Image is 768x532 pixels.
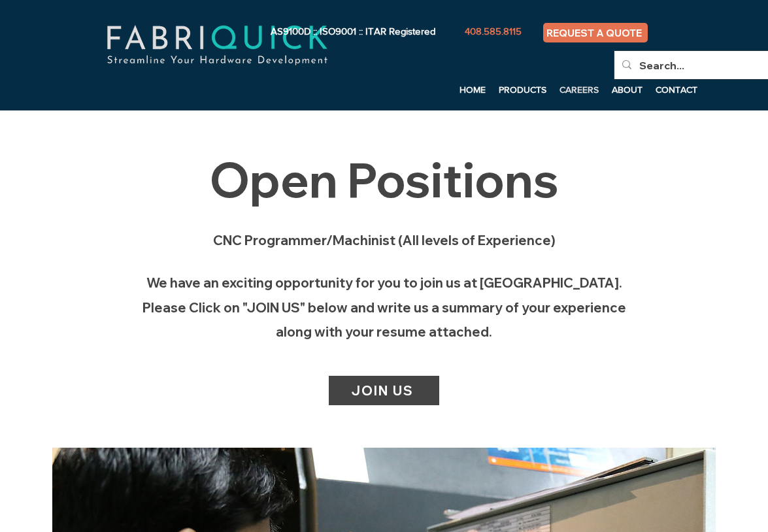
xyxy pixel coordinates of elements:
a: JOIN US [329,376,439,405]
span: JOIN US [351,382,414,399]
a: CAREERS [553,80,605,99]
span: AS9100D :: ISO9001 :: ITAR Registered [271,25,435,37]
img: fabriquick-logo-colors-adjusted.png [59,10,375,80]
span: Please Click on "JOIN US" below and write us a summary of your experience along with your resume ... [142,299,626,341]
a: ABOUT [605,80,649,99]
span: REQUEST A QUOTE [546,27,642,39]
span: CNC Programmer/Machinist (All levels of Experience) [213,232,556,248]
span: 408.585.8115 [465,25,522,37]
span: We have an exciting opportunity for you to join us at [GEOGRAPHIC_DATA]. [146,274,622,291]
a: PRODUCTS [492,80,553,99]
a: CONTACT [649,80,705,99]
a: HOME [453,80,492,99]
a: REQUEST A QUOTE [543,23,648,42]
span: Open Positions [209,150,559,209]
nav: Site [248,80,705,99]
